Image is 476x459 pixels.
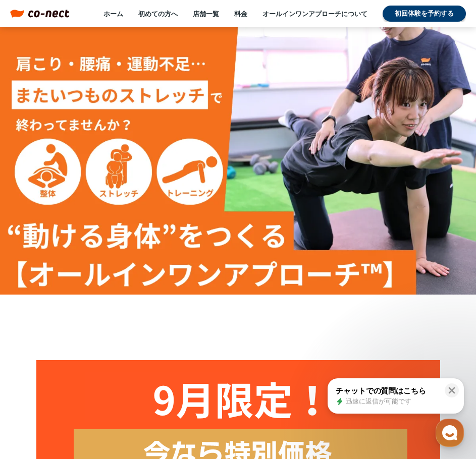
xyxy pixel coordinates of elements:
a: 料金 [234,9,247,18]
a: ホーム [103,9,123,18]
a: 初めての方へ [138,9,178,18]
a: 店舗一覧 [193,9,219,18]
a: オールインワンアプローチについて [262,9,367,18]
a: 初回体験を予約する [383,6,466,22]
